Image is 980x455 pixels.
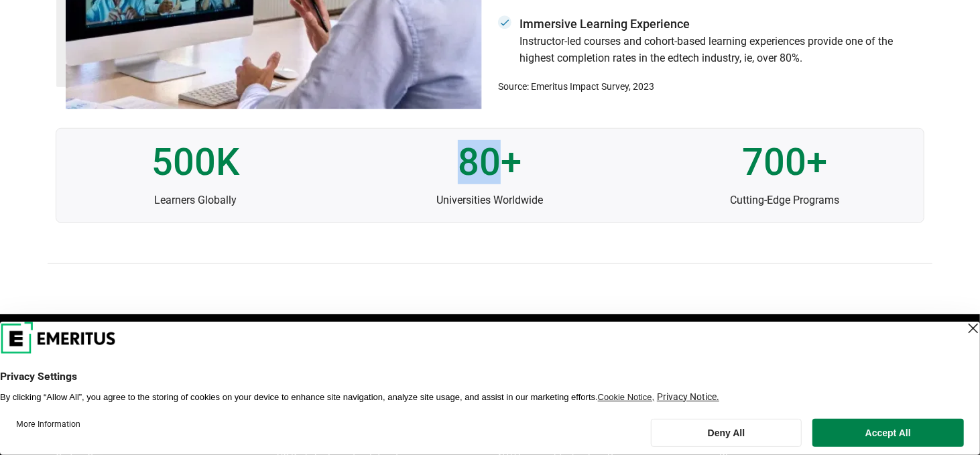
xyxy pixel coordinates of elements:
[646,192,924,209] p: Cutting-Edge Programs
[351,192,629,209] p: Universities Worldwide
[519,15,924,32] p: Immersive Learning Experience
[519,33,924,67] p: Instructor-led courses and cohort-based learning experiences provide one of the highest completio...
[351,142,629,184] p: 80+
[646,142,924,184] p: 700+
[498,80,924,94] p: Source: Emeritus Impact Survey, 2023
[56,192,334,209] p: Learners Globally
[56,142,334,184] p: 500K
